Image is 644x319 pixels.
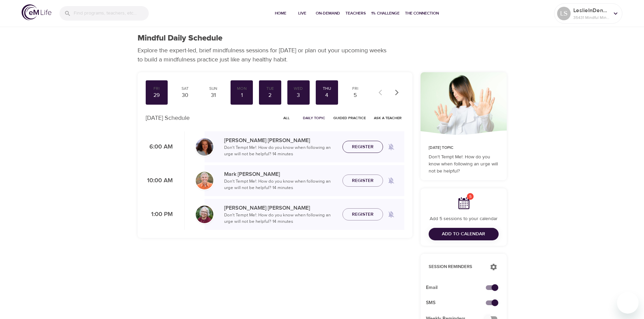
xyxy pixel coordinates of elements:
button: Ask a Teacher [371,113,404,123]
p: [DATE] Schedule [146,113,190,123]
p: Don't Tempt Me!: How do you know when following an urge will not be helpful? [429,154,499,175]
span: Live [294,10,310,17]
span: 1% Challenge [371,10,400,17]
div: Fri [148,86,165,91]
span: Register [352,210,374,219]
p: Session Reminders [429,264,483,270]
p: Add 5 sessions to your calendar [429,215,499,222]
img: logo [22,4,51,20]
p: 6:00 AM [146,142,173,152]
p: Explore the expert-led, brief mindfulness sessions for [DATE] or plan out your upcoming weeks to ... [138,46,391,64]
p: 10:00 AM [146,176,173,185]
span: All [279,115,295,121]
span: Email [426,284,491,291]
span: Register [352,143,374,151]
p: [PERSON_NAME] [PERSON_NAME] [224,136,337,144]
div: 4 [318,91,335,99]
button: Add to Calendar [429,228,499,240]
button: Daily Topic [300,113,328,123]
span: Add to Calendar [442,230,485,238]
div: Wed [290,86,307,91]
input: Find programs, teachers, etc... [74,6,149,21]
p: Mark [PERSON_NAME] [224,170,337,178]
div: Mon [233,86,250,91]
p: [DATE] Topic [429,145,499,151]
div: 3 [290,91,307,99]
p: Don't Tempt Me!: How do you know when following an urge will not be helpful? · 14 minutes [224,212,337,225]
button: Register [342,141,383,153]
span: Remind me when a class goes live every Thursday at 1:00 PM [383,206,399,222]
div: LS [557,7,571,20]
iframe: Button to launch messaging window [617,292,639,314]
div: 31 [205,91,222,99]
button: Register [342,208,383,221]
div: Thu [318,86,335,91]
p: Don't Tempt Me!: How do you know when following an urge will not be helpful? · 14 minutes [224,178,337,191]
span: The Connection [405,10,439,17]
div: 1 [233,91,250,99]
span: Remind me when a class goes live every Thursday at 10:00 AM [383,172,399,189]
span: Daily Topic [303,115,325,121]
div: Fri [347,86,364,91]
button: All [276,113,297,123]
span: Home [272,10,289,17]
span: 5 [467,193,474,200]
div: 5 [347,91,364,99]
span: Teachers [345,10,366,17]
div: 30 [176,91,193,99]
p: [PERSON_NAME] [PERSON_NAME] [224,204,337,212]
div: Sun [205,86,222,91]
span: SMS [426,299,491,307]
div: Sat [176,86,193,91]
span: Ask a Teacher [374,115,402,121]
p: LeslieInDenver [573,6,609,15]
p: 35431 Mindful Minutes [573,15,609,21]
span: Remind me when a class goes live every Thursday at 6:00 AM [383,139,399,155]
span: Register [352,177,374,185]
p: 1:00 PM [146,210,173,219]
img: Mark_Pirtle-min.jpg [196,172,213,189]
div: 29 [148,91,165,99]
img: Cindy2%20031422%20blue%20filter%20hi-res.jpg [196,138,213,156]
img: Bernice_Moore_min.jpg [196,206,213,223]
button: Guided Practice [331,113,368,123]
h1: Mindful Daily Schedule [138,33,222,43]
div: Tue [262,86,279,91]
span: On-Demand [316,10,340,17]
p: Don't Tempt Me!: How do you know when following an urge will not be helpful? · 14 minutes [224,144,337,158]
div: 2 [262,91,279,99]
span: Guided Practice [333,115,366,121]
button: Register [342,175,383,187]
